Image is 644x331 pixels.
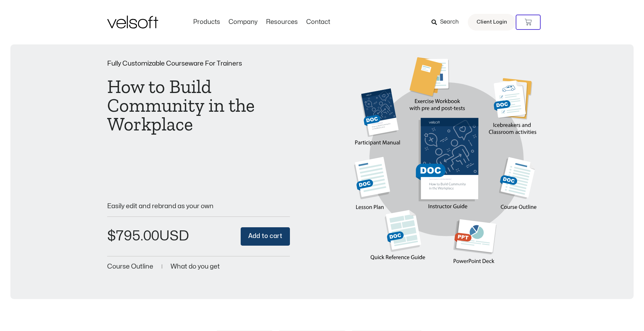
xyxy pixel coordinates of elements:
[354,57,537,275] img: Second Product Image
[107,77,290,134] h1: How to Build Community in the Workplace
[171,263,220,270] a: What do you get
[107,60,290,67] p: Fully Customizable Courseware For Trainers
[107,263,153,270] a: Course Outline
[262,18,302,26] a: ResourcesMenu Toggle
[431,16,464,28] a: Search
[241,227,290,246] button: Add to cart
[107,203,290,210] p: Easily edit and rebrand as your own
[468,14,516,31] a: Client Login
[189,18,224,26] a: ProductsMenu Toggle
[302,18,334,26] a: ContactMenu Toggle
[107,229,159,243] bdi: 795.00
[224,18,262,26] a: CompanyMenu Toggle
[107,229,116,243] span: $
[189,18,334,26] nav: Menu
[107,16,158,28] img: Velsoft Training Materials
[440,18,459,27] span: Search
[476,18,507,27] span: Client Login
